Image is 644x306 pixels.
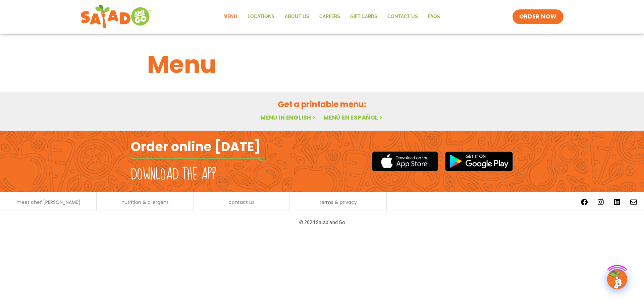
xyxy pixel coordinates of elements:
img: new-SAG-logo-768×292 [80,3,151,30]
a: FAQs [423,9,445,25]
p: © 2024 Salad and Go [134,218,510,227]
a: About Us [280,9,314,25]
a: Menu in English [260,113,317,122]
a: Locations [243,9,280,25]
h2: Download the app [131,165,216,184]
img: appstore [372,150,438,172]
span: ORDER NOW [519,13,557,21]
h2: Get a printable menu: [147,98,497,110]
a: GIFT CARDS [345,9,382,25]
a: Careers [314,9,345,25]
a: Menu [218,9,243,25]
a: meet chef [PERSON_NAME] [16,200,80,205]
a: ORDER NOW [513,9,563,24]
img: google_play [445,151,513,171]
nav: Menu [218,9,445,25]
a: Contact Us [382,9,423,25]
img: fork [131,157,265,161]
a: contact us [229,200,255,205]
a: nutrition & allergens [121,200,169,205]
a: Menú en español [323,113,384,122]
h2: Order online [DATE] [131,138,261,155]
h1: Menu [147,46,497,83]
a: terms & privacy [319,200,357,205]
